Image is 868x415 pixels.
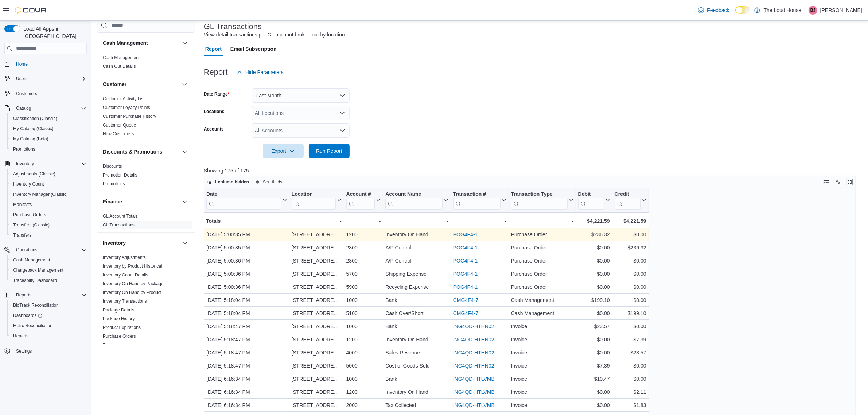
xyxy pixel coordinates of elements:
[453,217,506,225] div: -
[578,191,604,209] div: Debit
[822,178,831,186] button: Keyboard shortcuts
[7,199,90,210] button: Manifests
[614,217,646,225] div: $4,221.59
[103,298,147,304] span: Inventory Transactions
[13,212,46,218] span: Purchase Orders
[453,191,500,198] div: Transaction #
[10,190,71,199] a: Inventory Manager (Classic)
[7,134,90,144] button: My Catalog (Beta)
[206,283,287,291] div: [DATE] 5:00:36 PM
[13,89,87,98] span: Customers
[346,191,381,209] button: Account #
[13,60,31,69] a: Home
[7,230,90,240] button: Transfers
[103,81,179,88] button: Customer
[10,276,87,285] span: Traceabilty Dashboard
[103,55,140,61] span: Cash Management
[578,191,610,209] button: Debit
[13,126,54,132] span: My Catalog (Classic)
[103,272,148,278] a: Inventory Count Details
[180,197,189,206] button: Finance
[1,290,90,300] button: Reports
[10,311,45,320] a: Dashboards
[7,275,90,286] button: Traceabilty Dashboard
[103,131,134,137] span: New Customers
[10,231,87,240] span: Transfers
[234,65,287,79] button: Hide Parameters
[10,170,87,178] span: Adjustments (Classic)
[16,61,28,67] span: Home
[7,331,90,341] button: Reports
[204,91,230,97] label: Date Range
[13,347,35,356] a: Settings
[180,80,189,89] button: Customer
[453,191,506,209] button: Transaction #
[103,299,147,304] a: Inventory Transactions
[578,230,610,239] div: $236.32
[309,144,350,158] button: Run Report
[16,105,31,111] span: Catalog
[10,266,66,275] a: Chargeback Management
[453,271,478,277] a: POG4F4-1
[10,256,87,264] span: Cash Management
[103,342,118,348] a: Reorder
[13,136,48,142] span: My Catalog (Beta)
[291,283,341,291] div: [STREET_ADDRESS][PERSON_NAME]
[103,148,179,155] button: Discounts & Promotions
[511,256,573,265] div: Purchase Order
[103,272,148,278] span: Inventory Count Details
[10,311,87,320] span: Dashboards
[97,94,195,141] div: Customer
[346,191,375,209] div: Account #
[103,64,136,69] a: Cash Out Details
[10,321,55,330] a: Metrc Reconciliation
[7,124,90,134] button: My Catalog (Classic)
[346,309,381,318] div: 5100
[10,180,87,189] span: Inventory Count
[13,333,28,339] span: Reports
[10,135,51,143] a: My Catalog (Beta)
[291,309,341,318] div: [STREET_ADDRESS][PERSON_NAME]
[385,217,448,225] div: -
[10,190,87,199] span: Inventory Manager (Classic)
[204,109,225,115] label: Locations
[7,210,90,220] button: Purchase Orders
[13,257,50,263] span: Cash Management
[453,363,494,369] a: ING4QD-HTHN02
[13,159,87,168] span: Inventory
[1,59,90,69] button: Home
[578,283,610,291] div: $0.00
[206,296,287,305] div: [DATE] 5:18:04 PM
[511,309,573,318] div: Cash Management
[267,144,299,158] span: Export
[10,221,87,229] span: Transfers (Classic)
[20,25,87,40] span: Load All Apps in [GEOGRAPHIC_DATA]
[103,239,126,247] h3: Inventory
[453,245,478,251] a: POG4F4-1
[103,105,150,110] span: Customer Loyalty Points
[103,307,135,313] span: Package Details
[16,91,37,97] span: Customers
[13,245,40,254] button: Operations
[103,164,122,169] a: Discounts
[103,290,161,295] span: Inventory On Hand by Product
[103,63,136,69] span: Cash Out Details
[291,243,341,252] div: [STREET_ADDRESS][PERSON_NAME]
[180,147,189,156] button: Discounts & Promotions
[453,310,478,316] a: CMG4F4-7
[103,131,134,136] a: New Customers
[13,222,50,228] span: Transfers (Classic)
[204,68,228,77] h3: Report
[614,191,640,209] div: Credit
[7,321,90,331] button: Metrc Reconciliation
[7,255,90,265] button: Cash Management
[103,222,135,228] span: GL Transactions
[97,212,195,232] div: Finance
[453,402,495,408] a: ING4QD-HTLVMB
[10,221,52,229] a: Transfers (Classic)
[13,181,44,187] span: Inventory Count
[13,313,42,318] span: Dashboards
[263,179,282,185] span: Sort fields
[1,74,90,84] button: Users
[13,232,31,238] span: Transfers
